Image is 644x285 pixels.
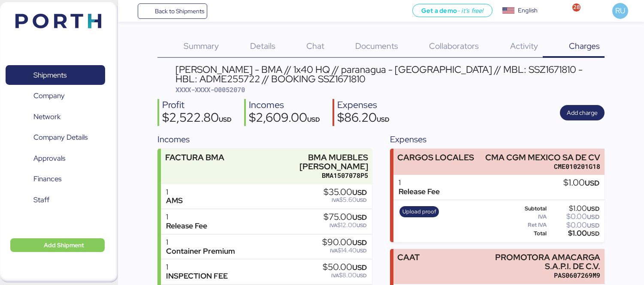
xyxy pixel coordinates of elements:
div: Incomes [157,133,372,146]
span: Back to Shipments [155,6,204,16]
div: $1.00 [563,178,599,188]
div: $1.00 [548,230,599,237]
span: Network [33,111,60,123]
span: USD [307,115,320,123]
span: USD [377,115,390,123]
div: PROMOTORA AMACARGA S.A.P.I. DE C.V. [479,253,601,271]
div: $2,522.80 [162,111,232,126]
div: BMA MUEBLES [PERSON_NAME] [246,153,368,171]
span: IVA [330,222,337,229]
div: Total [507,231,547,237]
span: USD [352,238,367,247]
span: USD [585,178,599,188]
div: Subtotal [507,206,547,212]
span: Shipments [33,69,67,81]
span: Chat [306,40,324,51]
a: Staff [6,190,105,210]
span: Documents [355,40,398,51]
span: IVA [331,272,339,279]
div: 1 [166,188,183,197]
span: USD [587,213,599,221]
span: USD [357,247,367,254]
div: $50.00 [323,263,367,272]
button: Add Shipment [10,238,105,252]
div: CARGOS LOCALES [397,153,474,162]
span: USD [357,222,367,229]
div: $90.00 [322,238,367,247]
div: $0.00 [548,213,599,220]
div: 1 [166,213,207,222]
a: Network [6,107,105,126]
div: $86.20 [337,111,390,126]
div: CAAT [397,253,420,262]
div: FACTURA BMA [165,153,224,162]
div: $1.00 [548,205,599,212]
div: CMA CGM MEXICO SA DE CV [485,153,600,162]
span: USD [352,213,367,222]
span: Activity [510,40,538,51]
span: USD [587,222,599,229]
span: Charges [569,40,600,51]
div: 1 [399,178,440,187]
a: Company Details [6,128,105,147]
div: Release Fee [166,222,207,231]
span: USD [587,205,599,213]
div: 1 [166,263,228,272]
div: Profit [162,99,232,111]
div: $0.00 [548,222,599,228]
a: Shipments [6,65,105,85]
button: Upload proof [399,206,439,217]
span: USD [357,272,367,279]
div: $8.00 [323,272,367,279]
div: IVA [507,214,547,220]
span: USD [587,230,599,237]
span: Summary [184,40,219,51]
div: Ret IVA [507,222,547,228]
span: IVA [332,197,339,204]
div: English [518,6,538,15]
span: Finances [33,173,61,185]
div: Expenses [337,99,390,111]
span: Details [250,40,275,51]
span: Add Shipment [44,240,84,250]
div: Container Premium [166,247,235,256]
span: Staff [33,194,49,206]
div: AMS [166,196,183,205]
span: Collaborators [429,40,479,51]
span: RU [615,5,625,16]
a: Back to Shipments [138,3,208,19]
span: Company Details [33,131,88,144]
div: Release Fee [399,187,440,196]
div: INSPECTION FEE [166,272,228,281]
div: $75.00 [324,213,367,222]
a: Company [6,86,105,106]
div: Incomes [249,99,320,111]
div: $14.40 [322,247,367,254]
div: $2,609.00 [249,111,320,126]
span: Upload proof [402,207,436,216]
div: $5.60 [324,197,367,203]
a: Approvals [6,148,105,168]
span: Company [33,90,65,102]
div: CME010201G18 [485,162,600,171]
div: $35.00 [324,188,367,197]
span: XXXX-XXXX-O0052070 [175,85,245,94]
button: Menu [123,4,138,18]
span: USD [352,188,367,197]
button: Add charge [560,105,605,120]
span: Add charge [567,108,598,118]
div: $12.00 [324,222,367,228]
span: Approvals [33,152,65,165]
div: PAS0607269M9 [479,271,601,280]
span: USD [352,263,367,272]
span: IVA [330,247,338,254]
div: BMA1507078P5 [246,171,368,180]
div: Expenses [390,133,605,146]
div: [PERSON_NAME] - BMA // 1x40 HQ // paranagua - [GEOGRAPHIC_DATA] // MBL: SSZ1671810 - HBL: ADME255... [175,65,605,84]
a: Finances [6,169,105,189]
span: USD [357,197,367,204]
div: 1 [166,238,235,247]
span: USD [219,115,232,123]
